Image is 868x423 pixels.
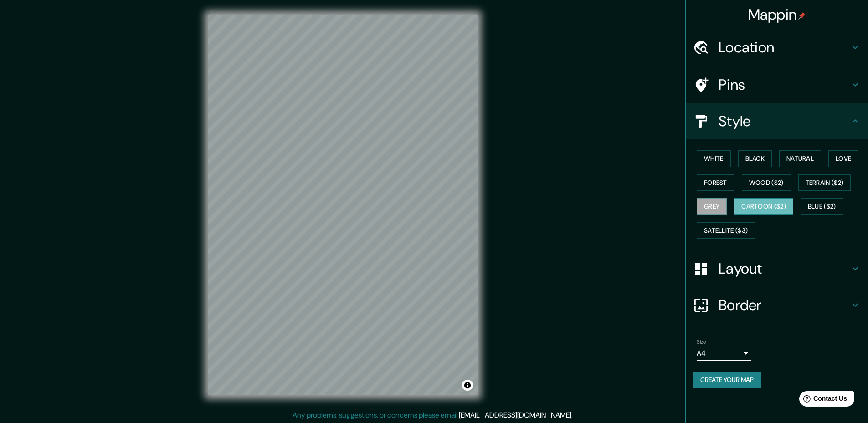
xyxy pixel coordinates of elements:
[787,387,858,413] iframe: Help widget launcher
[742,174,791,191] button: Wood ($2)
[801,198,843,215] button: Blue ($2)
[293,410,573,421] p: Any problems, suggestions, or concerns please email .
[719,38,850,56] h4: Location
[798,12,806,20] img: pin-icon.png
[719,296,850,314] h4: Border
[697,222,755,239] button: Satellite ($3)
[697,346,751,361] div: A4
[719,260,850,278] h4: Layout
[798,174,851,191] button: Terrain ($2)
[693,372,761,388] button: Create your map
[459,410,571,420] a: [EMAIL_ADDRESS][DOMAIN_NAME]
[208,15,478,395] canvas: Map
[697,174,734,191] button: Forest
[779,150,821,167] button: Natural
[734,198,793,215] button: Cartoon ($2)
[686,66,868,103] div: Pins
[686,29,868,66] div: Location
[738,150,772,167] button: Black
[697,150,731,167] button: White
[686,250,868,287] div: Layout
[828,150,858,167] button: Love
[573,410,574,421] div: .
[462,380,473,391] button: Toggle attribution
[686,103,868,139] div: Style
[574,410,576,421] div: .
[719,112,850,130] h4: Style
[748,5,806,24] h4: Mappin
[719,76,850,94] h4: Pins
[697,338,706,346] label: Size
[697,198,727,215] button: Grey
[686,287,868,323] div: Border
